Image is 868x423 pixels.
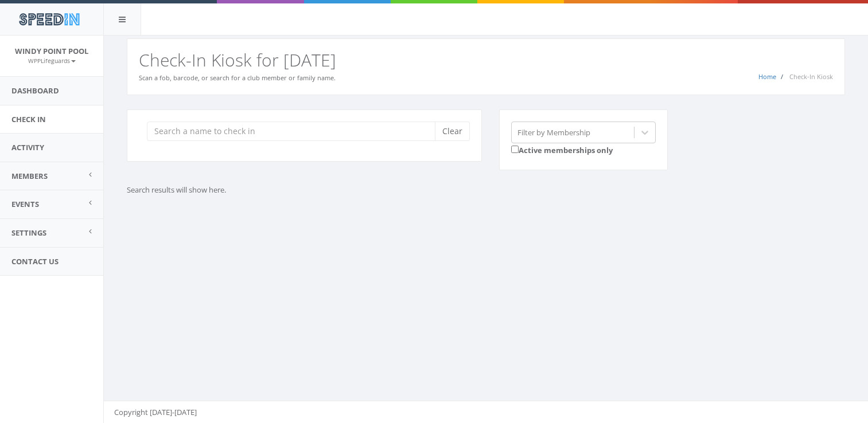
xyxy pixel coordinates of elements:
a: WPPLifeguards [28,55,76,65]
h2: Check-In Kiosk for [DATE] [139,50,833,69]
span: Events [11,199,39,209]
a: Home [758,72,776,81]
button: Clear [435,122,470,141]
input: Search a name to check in [147,122,443,141]
label: Active memberships only [511,143,613,156]
div: Filter by Membership [517,127,590,138]
span: Settings [11,228,46,238]
input: Active memberships only [511,146,519,153]
img: speedin_logo.png [13,9,85,30]
span: Windy Point Pool [15,46,88,56]
span: Contact Us [11,256,59,267]
span: Check-In Kiosk [789,72,833,81]
span: Members [11,171,48,181]
small: WPPLifeguards [28,57,76,65]
small: Scan a fob, barcode, or search for a club member or family name. [139,73,336,82]
p: Search results will show here. [127,185,660,195]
